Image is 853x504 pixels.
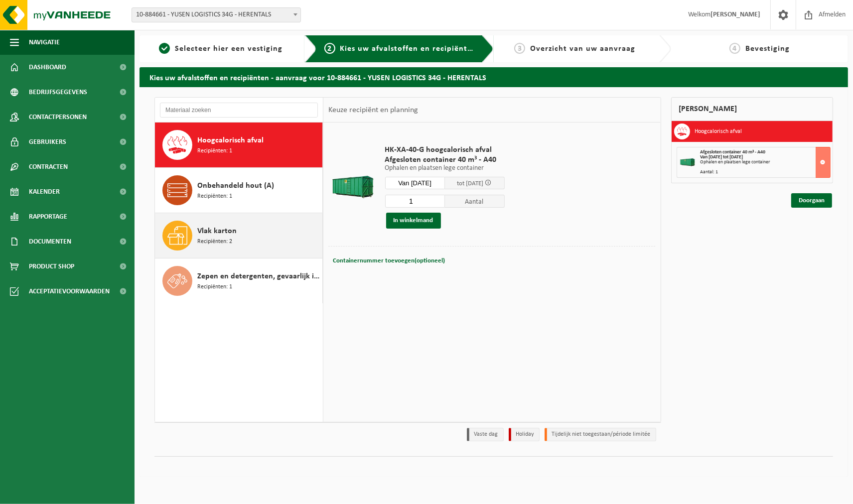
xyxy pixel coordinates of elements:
[385,145,505,155] span: HK-XA-40-G hoogcalorisch afval
[333,257,445,264] span: Containernummer toevoegen(optioneel)
[457,180,484,187] span: tot [DATE]
[197,180,274,192] span: Onbehandeld hout (A)
[530,45,635,53] span: Overzicht van uw aanvraag
[197,146,232,156] span: Recipiënten: 1
[132,8,300,22] span: 10-884661 - YUSEN LOGISTICS 34G - HERENTALS
[386,213,441,229] button: In winkelmand
[29,80,87,105] span: Bedrijfsgegevens
[159,43,170,54] span: 1
[155,123,323,168] button: Hoogcalorisch afval Recipiënten: 1
[324,43,335,54] span: 2
[701,154,743,160] strong: Van [DATE] tot [DATE]
[332,254,446,268] button: Containernummer toevoegen(optioneel)
[29,30,60,55] span: Navigatie
[729,43,740,54] span: 4
[197,237,232,247] span: Recipiënten: 2
[385,165,505,172] p: Ophalen en plaatsen lege container
[29,254,74,279] span: Product Shop
[29,229,71,254] span: Documenten
[132,7,301,22] span: 10-884661 - YUSEN LOGISTICS 34G - HERENTALS
[29,129,66,154] span: Gebruikers
[701,149,766,155] span: Afgesloten container 40 m³ - A40
[160,103,318,118] input: Materiaal zoeken
[671,97,834,121] div: [PERSON_NAME]
[385,155,505,165] span: Afgesloten container 40 m³ - A40
[745,45,790,53] span: Bevestiging
[197,225,237,237] span: Vlak karton
[29,279,110,304] span: Acceptatievoorwaarden
[791,193,832,208] a: Doorgaan
[29,154,68,179] span: Contracten
[155,213,323,258] button: Vlak karton Recipiënten: 2
[467,428,504,441] li: Vaste dag
[197,134,264,146] span: Hoogcalorisch afval
[545,428,656,441] li: Tijdelijk niet toegestaan/période limitée
[29,179,60,204] span: Kalender
[140,67,848,87] h2: Kies uw afvalstoffen en recipiënten - aanvraag voor 10-884661 - YUSEN LOGISTICS 34G - HERENTALS
[701,160,831,165] div: Ophalen en plaatsen lege container
[29,105,87,129] span: Contactpersonen
[155,168,323,213] button: Onbehandeld hout (A) Recipiënten: 1
[323,98,423,123] div: Keuze recipiënt en planning
[29,55,66,80] span: Dashboard
[509,428,540,441] li: Holiday
[514,43,525,54] span: 3
[197,282,232,292] span: Recipiënten: 1
[711,11,760,18] strong: [PERSON_NAME]
[701,170,831,175] div: Aantal: 1
[197,192,232,201] span: Recipiënten: 1
[155,258,323,303] button: Zepen en detergenten, gevaarlijk in kleinverpakking Recipiënten: 1
[29,204,67,229] span: Rapportage
[197,270,320,282] span: Zepen en detergenten, gevaarlijk in kleinverpakking
[695,124,742,139] h3: Hoogcalorisch afval
[175,45,283,53] span: Selecteer hier een vestiging
[385,177,445,189] input: Selecteer datum
[340,45,477,53] span: Kies uw afvalstoffen en recipiënten
[144,43,297,55] a: 1Selecteer hier een vestiging
[445,195,505,208] span: Aantal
